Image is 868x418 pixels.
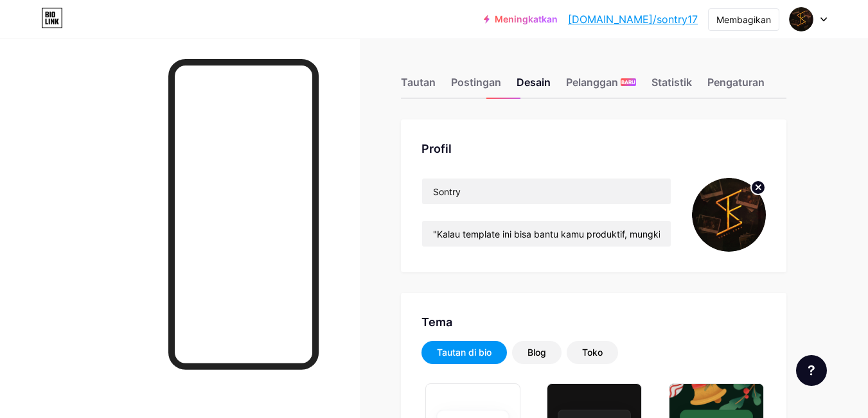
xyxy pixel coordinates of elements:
img: sontry17 [692,178,766,252]
font: Profil [421,142,452,155]
input: Biografi [422,221,671,247]
font: Tautan [401,76,436,89]
font: Statistik [651,76,692,89]
font: Tautan di bio [437,347,492,358]
font: BARU [621,79,635,85]
font: Pelanggan [566,76,618,89]
img: sontry17 [789,7,813,31]
font: Meningkatkan [495,13,558,24]
font: [DOMAIN_NAME]/sontry17 [568,13,698,26]
input: Nama [422,179,671,204]
font: Desain [517,76,551,89]
font: Postingan [451,76,501,89]
font: Toko [582,347,603,358]
font: Membagikan [716,14,771,25]
a: [DOMAIN_NAME]/sontry17 [568,12,698,27]
font: Pengaturan [707,76,765,89]
font: Tema [421,315,452,329]
font: Blog [527,347,546,358]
